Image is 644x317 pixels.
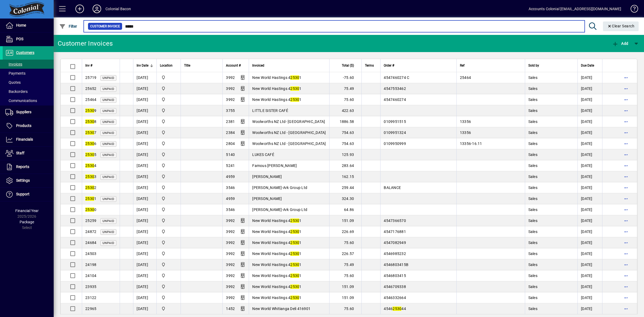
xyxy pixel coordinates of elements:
[252,196,282,201] span: [PERSON_NAME]
[460,63,464,68] span: Ref
[252,152,274,157] span: LUKES CAFÉ
[333,63,359,68] div: Total ($)
[160,196,177,202] span: Provida
[85,130,96,135] span: 7
[137,63,148,68] span: Inv Date
[133,83,156,94] td: [DATE]
[85,241,96,245] span: 24684
[528,75,537,80] span: Sales
[133,226,156,237] td: [DATE]
[226,252,235,256] span: 3992
[16,37,23,41] span: POS
[226,274,235,278] span: 3992
[85,174,94,179] em: 2530
[160,119,177,125] span: Provida
[226,241,235,245] span: 3992
[577,215,602,226] td: [DATE]
[252,218,301,223] span: New World Hastings 4 1
[577,259,602,270] td: [DATE]
[252,241,301,245] span: New World Hastings 4 1
[577,72,602,83] td: [DATE]
[384,241,406,245] span: 4547082949
[160,163,177,169] span: Provida
[577,94,602,105] td: [DATE]
[133,127,156,138] td: [DATE]
[622,117,630,126] button: More options
[226,152,235,157] span: 5140
[103,175,114,179] span: Unpaid
[290,263,299,267] em: 2530
[85,63,92,68] span: Inv #
[20,220,34,224] span: Package
[103,219,114,223] span: Unpaid
[622,293,630,302] button: More options
[133,138,156,149] td: [DATE]
[528,263,537,267] span: Sales
[160,185,177,191] span: Colonial Bacon
[252,119,325,124] span: Woolworths NZ Ltd- [GEOGRAPHIC_DATA]
[88,4,105,14] button: Profile
[252,285,301,289] span: New World Hastings 4 1
[577,193,602,204] td: [DATE]
[226,285,235,289] span: 3992
[160,251,177,257] span: Provida
[85,141,94,146] em: 2530
[252,130,326,135] span: Woolworths NZ Ltd - [GEOGRAPHIC_DATA]
[16,123,31,128] span: Products
[252,63,326,68] div: Invoiced
[577,281,602,292] td: [DATE]
[226,108,235,113] span: 3755
[528,108,537,113] span: Sales
[577,226,602,237] td: [DATE]
[329,138,361,149] td: 754.63
[226,141,235,146] span: 2804
[59,24,77,28] span: Filter
[577,160,602,171] td: [DATE]
[384,285,406,289] span: 4546709338
[103,109,114,113] span: Unpaid
[252,108,288,113] span: LITTLE SISTER CAFÉ
[133,237,156,248] td: [DATE]
[460,119,471,124] span: 13356
[3,174,54,187] a: Settings
[622,172,630,181] button: More options
[133,94,156,105] td: [DATE]
[528,285,537,289] span: Sales
[133,259,156,270] td: [DATE]
[85,141,96,146] span: 6
[226,63,246,68] div: Account #
[252,252,301,256] span: New World Hastings 4 1
[622,238,630,247] button: More options
[528,229,537,234] span: Sales
[329,204,361,215] td: 64.86
[329,171,361,182] td: 162.15
[103,241,114,245] span: Unpaid
[226,63,241,68] span: Account #
[133,105,156,116] td: [DATE]
[160,63,177,68] div: Location
[577,171,602,182] td: [DATE]
[329,226,361,237] td: 226.69
[5,62,22,66] span: Invoices
[528,130,537,135] span: Sales
[329,105,361,116] td: 422.63
[384,218,406,223] span: 4547366570
[581,63,594,68] span: Due Date
[529,5,621,13] div: Accounts Colonial [EMAIL_ADDRESS][DOMAIN_NAME]
[365,63,374,68] span: Terms
[577,116,602,127] td: [DATE]
[85,196,96,201] span: 1
[622,150,630,159] button: More options
[290,86,299,91] em: 2530
[329,94,361,105] td: 75.60
[528,274,537,278] span: Sales
[290,75,299,80] em: 2530
[460,75,471,80] span: 25464
[103,131,114,135] span: Unpaid
[160,152,177,158] span: Provida
[329,193,361,204] td: 324.30
[384,274,406,278] span: 4546803415
[160,207,177,213] span: Provida
[384,185,401,190] span: BALANCE
[528,97,537,102] span: Sales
